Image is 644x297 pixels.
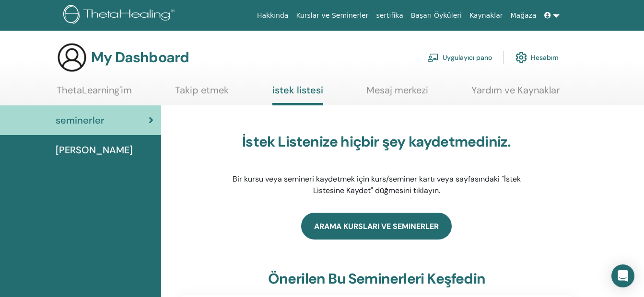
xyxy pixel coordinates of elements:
[407,7,466,24] a: Başarı Öyküleri
[471,84,560,103] a: Yardım ve Kaynaklar
[56,143,133,157] span: [PERSON_NAME]
[466,7,507,24] a: Kaynaklar
[56,113,105,127] span: seminerler
[253,7,293,24] a: Hakkında
[63,5,178,26] img: logo.png
[57,42,87,73] img: generic-user-icon.jpg
[515,49,527,66] img: cog.svg
[225,133,527,150] h3: İstek Listenize hiçbir şey kaydetmediniz.
[611,264,634,287] div: Open Intercom Messenger
[427,47,492,68] a: Uygulayıcı pano
[57,84,132,103] a: ThetaLearning'im
[506,7,540,24] a: Mağaza
[366,84,428,103] a: Mesaj merkezi
[372,7,407,24] a: sertifika
[515,47,559,68] a: Hesabım
[225,173,527,196] p: Bir kursu veya semineri kaydetmek için kurs/seminer kartı veya sayfasındaki "İstek Listesine Kayd...
[268,270,485,287] h3: Önerilen bu seminerleri keşfedin
[427,53,439,62] img: chalkboard-teacher.svg
[91,49,189,66] h3: My Dashboard
[301,213,452,240] a: Arama Kursları ve Seminerler
[292,7,372,24] a: Kurslar ve Seminerler
[175,84,229,103] a: Takip etmek
[272,84,323,105] a: istek listesi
